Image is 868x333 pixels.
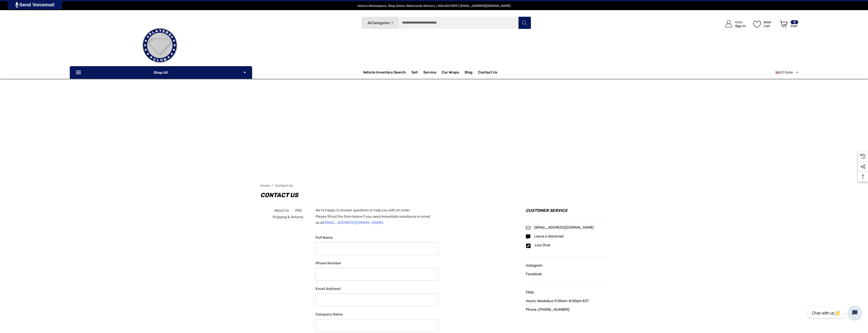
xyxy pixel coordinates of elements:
[526,306,608,313] a: Phone: [PHONE_NUMBER]
[368,21,390,25] span: All Categories
[75,70,83,76] svg: Icon Line
[526,290,534,294] span: FAQs
[534,234,563,238] a: Leave a Voicemail
[442,67,465,78] a: Car Wraps
[753,21,761,28] svg: Wish List
[442,70,459,76] span: Car Wraps
[534,225,594,230] span: [EMAIL_ADDRESS][DOMAIN_NAME]
[260,190,608,200] h1: Contact Us
[719,15,748,33] a: Sign in
[526,272,542,276] span: Facebook
[764,20,777,28] p: Wish List
[526,243,531,248] svg: Icon Email
[134,20,185,71] img: Players Club | Cars For Sale
[735,20,746,24] p: Hello
[725,20,732,27] svg: Icon User Account
[526,307,569,312] span: Phone: [PHONE_NUMBER]
[526,298,608,304] a: Hours: Weekdays 9:00am-8:00pm EST
[274,208,289,213] span: About Us
[316,311,438,318] label: Company Name
[526,263,542,268] span: Instagram
[295,207,302,214] a: FAQ
[778,15,799,35] a: Cart with 0 items
[15,2,19,8] img: PjwhLS0gR2VuZXJhdG9yOiBHcmF2aXQuaW8gLS0+PHN2ZyB4bWxucz0iaHR0cDovL3d3dy53My5vcmcvMjAwMC9zdmciIHhtb...
[465,70,473,76] a: Blog
[860,164,865,169] svg: Social Media
[274,207,289,214] a: About Us
[478,70,497,76] a: Contact Us
[534,226,594,230] a: [EMAIL_ADDRESS][DOMAIN_NAME]
[518,16,531,29] button: Search
[272,214,303,220] a: Shipping & Returns
[390,21,394,25] svg: Icon Arrow Down
[70,66,252,79] p: Shop All
[316,234,438,241] label: Full Name
[361,16,398,29] a: All Categories Icon Arrow Down Icon Arrow Up
[295,208,302,213] span: FAQ
[526,234,530,239] svg: Icon Email
[526,262,608,269] a: Instagram
[526,207,608,218] h4: Customer Service
[316,260,438,266] label: Phone Number
[260,183,270,188] a: Home
[751,15,778,33] a: Wish List Wish List
[535,243,550,247] span: Live Chat
[411,70,418,76] span: Sell
[316,286,438,292] label: Email Address
[535,243,550,247] a: Live Chat
[323,220,383,225] a: [EMAIL_ADDRESS][DOMAIN_NAME]
[526,289,608,296] a: FAQs
[526,271,608,277] a: Facebook
[791,20,798,24] p: 0
[357,4,511,8] span: Vehicle Marketplace. Shop Online. Nationwide Delivery. | 404.602.9593 | [EMAIL_ADDRESS][DOMAIN_NAME]
[316,207,438,226] p: We're happy to answer questions or help you with an order. Please fill out the form below if you ...
[735,24,746,28] p: Sign In
[275,183,293,188] a: Contact Us
[780,21,788,28] svg: Review Your Cart
[243,71,247,74] svg: Icon Arrow Down
[775,67,799,78] a: USD
[411,67,423,78] a: Sell
[363,70,406,76] a: Vehicle Inventory Search
[423,70,436,76] a: Service
[858,174,868,179] svg: Top
[526,226,530,230] svg: Icon Email
[526,299,589,303] span: Hours: Weekdays 9:00am-8:00pm EST
[272,215,303,219] span: Shipping & Returns
[791,24,798,28] p: Cart
[860,154,865,159] svg: Recently Viewed
[260,181,608,190] nav: Breadcrumb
